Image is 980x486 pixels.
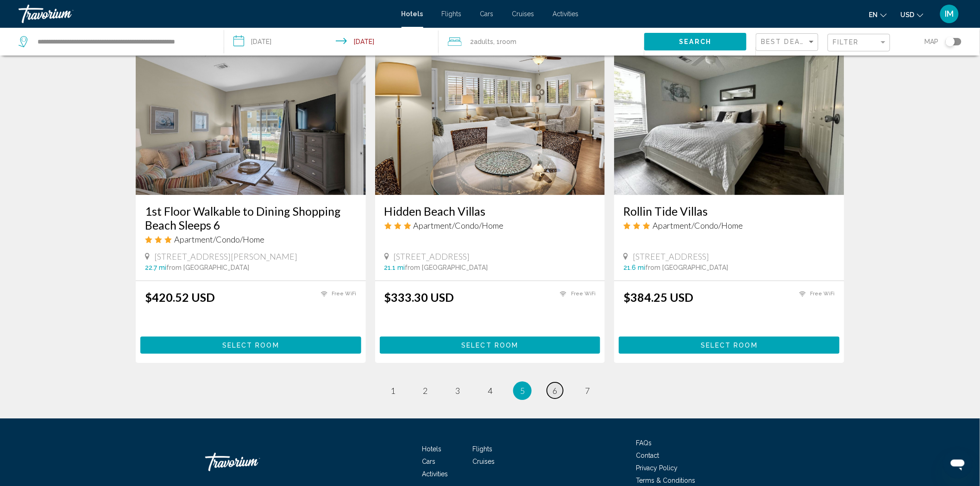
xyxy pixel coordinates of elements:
span: 21.6 mi [623,264,645,271]
span: 5 [520,386,525,396]
span: [STREET_ADDRESS][PERSON_NAME] [154,251,297,262]
span: Adults [474,38,493,45]
a: Privacy Policy [636,464,678,472]
a: Rollin Tide Villas [623,204,835,218]
img: Hotel image [136,47,366,195]
button: Change currency [901,8,923,21]
button: Filter [828,33,890,52]
ins: $384.25 USD [623,290,693,304]
span: Room [500,38,516,45]
li: Free WiFi [555,290,596,298]
span: Select Room [222,342,279,349]
span: from [GEOGRAPHIC_DATA] [166,264,249,271]
img: Hotel image [375,47,605,195]
span: Filter [833,38,859,46]
span: [STREET_ADDRESS] [394,251,470,262]
span: 6 [553,386,557,396]
a: Cruises [512,10,534,18]
li: Free WiFi [795,290,835,298]
a: Activities [422,470,448,478]
img: Hotel image [614,47,844,195]
span: 2 [423,386,427,396]
a: Flights [473,445,493,453]
a: Cars [422,458,436,465]
span: en [869,11,878,19]
button: Select Room [619,336,840,354]
ins: $420.52 USD [145,290,215,304]
li: Free WiFi [316,290,357,298]
a: Cruises [473,458,495,465]
a: 1st Floor Walkable to Dining Shopping Beach Sleeps 6 [145,204,357,232]
ul: Pagination [136,381,844,400]
span: 21.1 mi [384,264,405,271]
span: [STREET_ADDRESS] [633,251,709,262]
span: Apartment/Condo/Home [414,220,504,231]
span: 3 [455,386,460,396]
a: Hotels [422,445,442,453]
span: from [GEOGRAPHIC_DATA] [645,264,728,271]
a: Travorium [205,448,298,476]
div: 3 star Apartment [145,234,357,244]
button: Travelers: 2 adults, 0 children [439,28,644,56]
button: Change language [869,8,887,21]
span: 22.7 mi [145,264,166,271]
a: Select Room [140,339,361,349]
span: Select Room [461,342,518,349]
iframe: Кнопка запуска окна обмена сообщениями [943,449,973,479]
span: Search [679,38,712,46]
button: User Menu [937,4,961,24]
a: Hidden Beach Villas [384,204,596,218]
button: Toggle map [939,37,961,46]
span: 4 [488,386,492,396]
span: Apartment/Condo/Home [174,234,264,244]
span: from [GEOGRAPHIC_DATA] [405,264,488,271]
a: Cars [480,10,494,18]
a: Travorium [19,5,392,23]
span: 2 [470,35,493,48]
span: 7 [585,386,590,396]
mat-select: Sort by [761,38,816,46]
div: 3 star Apartment [384,220,596,231]
a: Hotels [402,10,423,18]
div: 3 star Apartment [623,220,835,231]
span: Apartment/Condo/Home [653,220,743,231]
button: Search [644,33,747,50]
a: FAQs [636,439,652,447]
ins: $333.30 USD [384,290,454,304]
a: Activities [553,10,579,18]
a: Terms & Conditions [636,477,695,484]
span: , 1 [493,35,516,48]
a: Contact [636,452,659,459]
a: Select Room [380,339,601,349]
span: Select Room [701,342,758,349]
button: Select Room [380,336,601,354]
button: Check-in date: Aug 18, 2025 Check-out date: Aug 19, 2025 [224,28,439,56]
span: USD [901,11,915,19]
a: Flights [442,10,462,18]
span: Map [925,35,939,48]
span: 1 [390,386,395,396]
button: Select Room [140,336,361,354]
span: Best Deals [761,38,810,45]
a: Select Room [619,339,840,349]
span: IM [945,9,954,19]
